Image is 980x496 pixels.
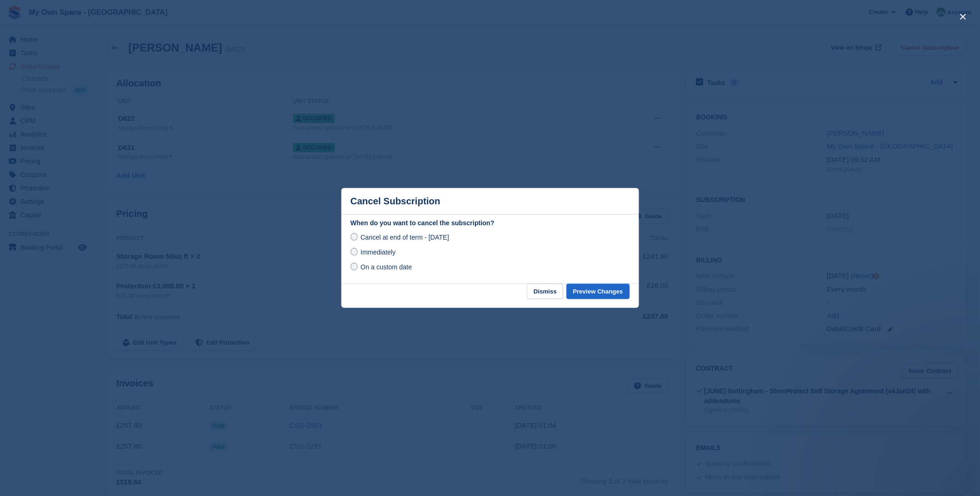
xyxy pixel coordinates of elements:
p: Cancel Subscription [351,196,440,207]
button: Dismiss [527,284,563,299]
span: Immediately [360,248,395,256]
label: When do you want to cancel the subscription? [351,218,630,228]
button: Preview Changes [567,284,630,299]
input: Immediately [351,248,358,255]
input: Cancel at end of term - [DATE] [351,233,358,241]
input: On a custom date [351,263,358,270]
button: close [956,9,971,24]
span: Cancel at end of term - [DATE] [360,234,449,241]
span: On a custom date [360,263,412,271]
